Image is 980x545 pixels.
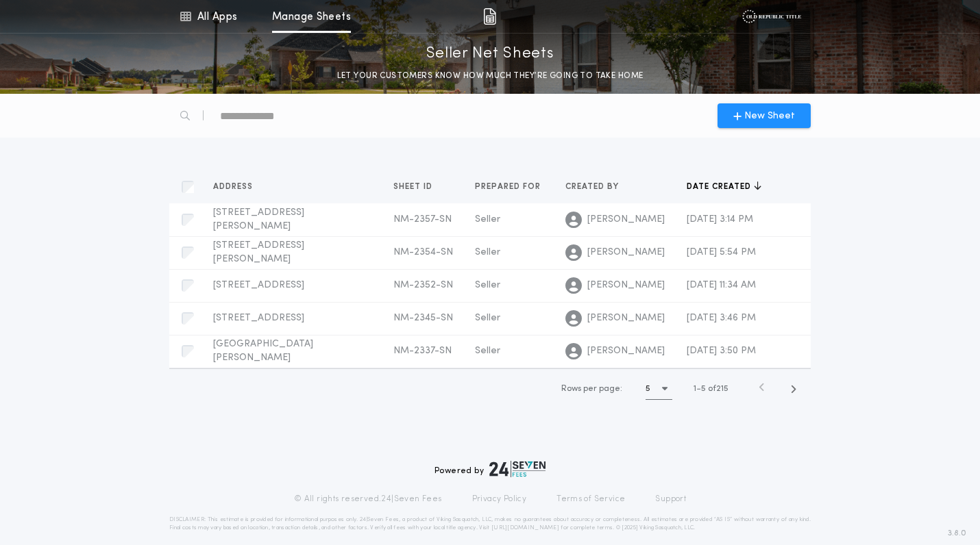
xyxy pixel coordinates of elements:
[646,378,672,400] button: 5
[393,180,443,194] button: Sheet ID
[475,280,500,290] span: Seller
[655,494,686,505] a: Support
[213,240,304,264] span: [STREET_ADDRESS][PERSON_NAME]
[742,10,800,23] img: vs-icon
[337,69,644,83] p: LET YOUR CUSTOMERS KNOW HOW MUCH THEY’RE GOING TO TAKE HOME
[708,383,728,395] span: of 215
[565,180,629,194] button: Created by
[393,247,453,257] span: NM-2354-SN
[587,246,665,259] span: [PERSON_NAME]
[472,494,527,505] a: Privacy Policy
[587,344,665,358] span: [PERSON_NAME]
[687,214,753,225] span: [DATE] 3:14 PM
[475,247,500,257] span: Seller
[483,8,496,25] img: img
[489,461,546,477] img: logo
[587,279,665,292] span: [PERSON_NAME]
[426,43,554,65] p: Seller Net Sheets
[213,181,256,192] span: Address
[393,280,453,290] span: NM-2352-SN
[687,280,756,290] span: [DATE] 11:34 AM
[393,214,452,225] span: NM-2357-SN
[694,385,696,393] span: 1
[701,385,706,393] span: 5
[687,313,756,323] span: [DATE] 3:46 PM
[687,180,761,194] button: Date created
[213,313,304,323] span: [STREET_ADDRESS]
[687,181,754,192] span: Date created
[587,213,665,227] span: [PERSON_NAME]
[556,494,625,505] a: Terms of Service
[475,346,500,356] span: Seller
[393,313,453,323] span: NM-2345-SN
[561,385,622,393] span: Rows per page:
[587,312,665,325] span: [PERSON_NAME]
[687,247,756,257] span: [DATE] 5:54 PM
[687,346,756,356] span: [DATE] 3:50 PM
[491,525,559,531] a: [URL][DOMAIN_NAME]
[213,180,263,194] button: Address
[475,313,500,323] span: Seller
[475,214,500,225] span: Seller
[393,346,452,356] span: NM-2337-SN
[718,103,811,128] button: New Sheet
[475,181,543,192] span: Prepared for
[565,181,622,192] span: Created by
[213,339,313,363] span: [GEOGRAPHIC_DATA][PERSON_NAME]
[646,382,650,396] h1: 5
[213,207,304,231] span: [STREET_ADDRESS][PERSON_NAME]
[948,527,966,540] span: 3.8.0
[213,280,304,290] span: [STREET_ADDRESS]
[744,109,795,123] span: New Sheet
[393,181,435,192] span: Sheet ID
[434,461,546,477] div: Powered by
[294,494,442,505] p: © All rights reserved. 24|Seven Fees
[169,516,811,532] p: DISCLAIMER: This estimate is provided for informational purposes only. 24|Seven Fees, a product o...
